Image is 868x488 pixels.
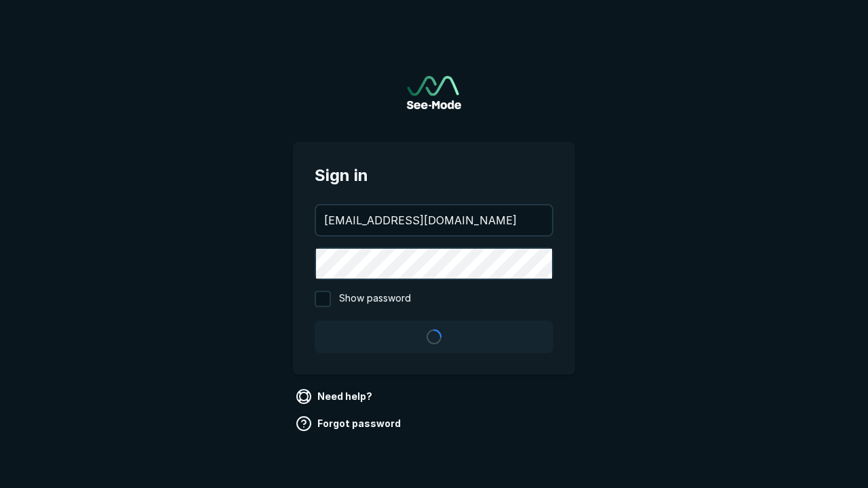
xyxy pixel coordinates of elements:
input: your@email.com [316,205,552,235]
a: Forgot password [293,413,406,434]
span: Sign in [315,163,553,188]
img: See-Mode Logo [407,76,461,109]
span: Show password [339,291,411,307]
a: Need help? [293,386,378,407]
a: Go to sign in [407,76,461,109]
